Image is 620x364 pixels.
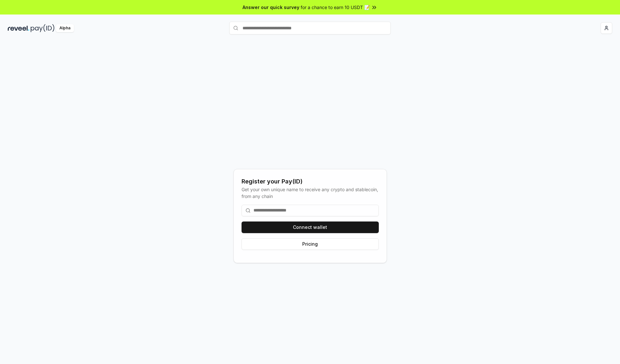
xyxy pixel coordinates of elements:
div: Get your own unique name to receive any crypto and stablecoin, from any chain [242,186,379,200]
button: Connect wallet [242,221,379,233]
button: Pricing [242,238,379,250]
div: Register your Pay(ID) [242,177,379,186]
img: pay_id [31,24,55,32]
img: reveel_dark [8,24,29,32]
div: Alpha [56,24,74,32]
span: for a chance to earn 10 USDT 📝 [301,4,370,11]
span: Answer our quick survey [243,4,299,11]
